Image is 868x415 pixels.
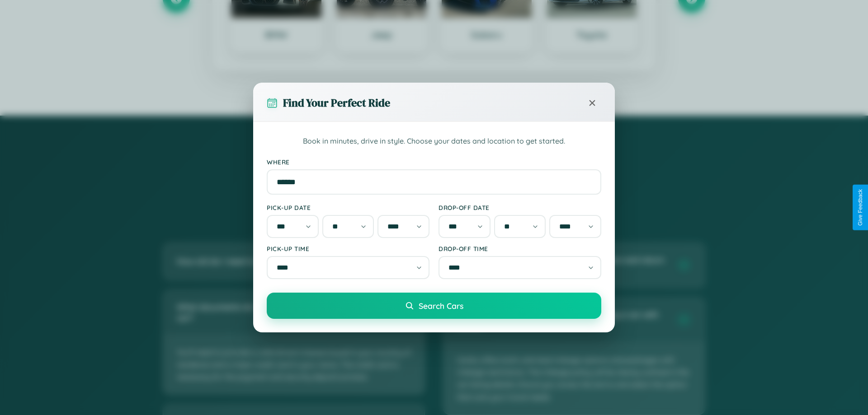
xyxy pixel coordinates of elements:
span: Search Cars [419,301,463,311]
p: Book in minutes, drive in style. Choose your dates and location to get started. [267,135,601,147]
h3: Find Your Perfect Ride [283,95,390,110]
label: Pick-up Time [267,245,429,252]
label: Drop-off Date [439,204,601,211]
label: Pick-up Date [267,204,429,211]
label: Drop-off Time [439,245,601,252]
button: Search Cars [267,293,601,319]
label: Where [267,158,601,166]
